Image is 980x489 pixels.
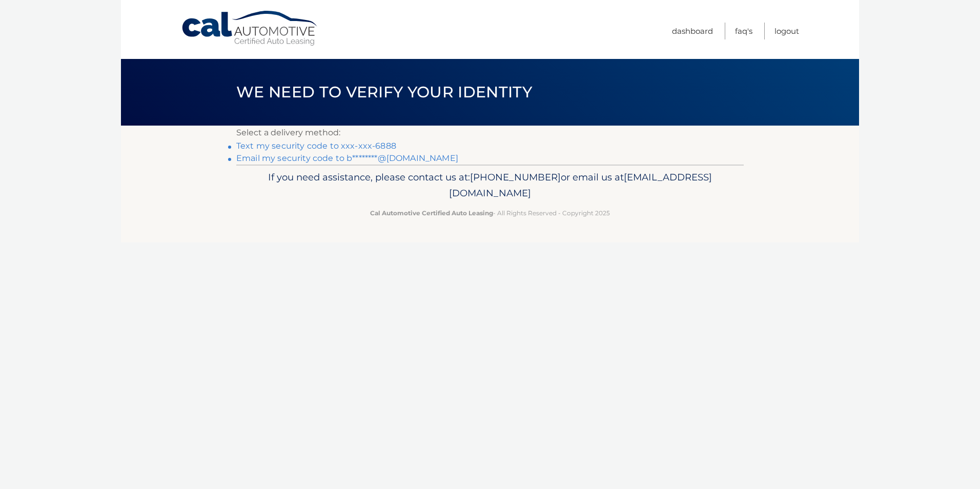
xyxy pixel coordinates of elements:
[370,209,493,217] strong: Cal Automotive Certified Auto Leasing
[243,169,737,202] p: If you need assistance, please contact us at: or email us at
[236,126,744,140] p: Select a delivery method:
[236,141,396,151] a: Text my security code to xxx-xxx-6888
[672,23,713,39] a: Dashboard
[243,208,737,218] p: - All Rights Reserved - Copyright 2025
[181,10,319,47] a: Cal Automotive
[735,23,752,39] a: FAQ's
[774,23,799,39] a: Logout
[470,171,561,183] span: [PHONE_NUMBER]
[236,83,532,101] span: We need to verify your identity
[236,153,458,163] a: Email my security code to b********@[DOMAIN_NAME]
